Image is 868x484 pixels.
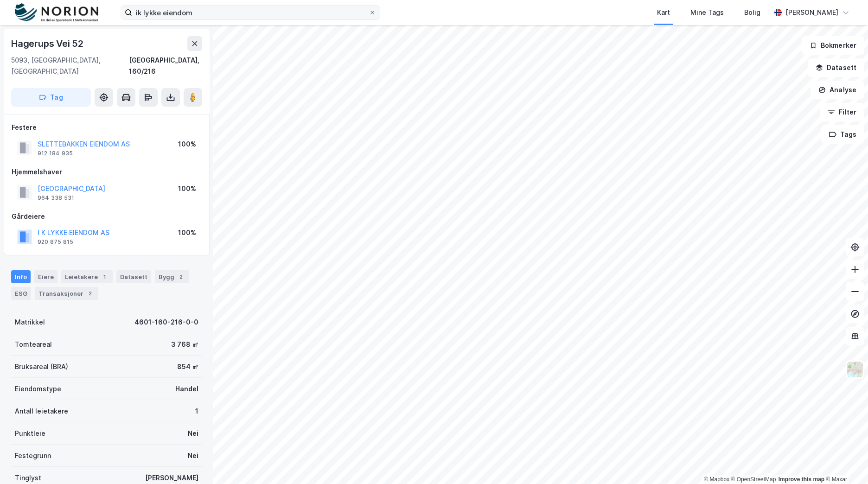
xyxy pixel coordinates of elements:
[176,272,185,281] div: 2
[15,339,52,350] div: Tomteareal
[820,103,864,121] button: Filter
[779,476,824,483] a: Improve this map
[704,476,729,483] a: Mapbox
[132,6,369,19] input: Søk på adresse, matrikkel, gårdeiere, leietakere eller personer
[15,317,45,328] div: Matrikkel
[15,383,61,395] div: Eiendomstype
[12,211,202,222] div: Gårdeiere
[171,339,198,350] div: 3 768 ㎡
[11,88,91,107] button: Tag
[178,227,196,238] div: 100%
[821,125,864,144] button: Tags
[195,406,198,417] div: 1
[11,36,85,51] div: Hagerups Vei 52
[134,317,198,328] div: 4601-160-216-0-0
[61,270,113,283] div: Leietakere
[116,270,151,283] div: Datasett
[145,472,198,484] div: [PERSON_NAME]
[38,238,73,246] div: 920 875 815
[15,428,45,439] div: Punktleie
[657,7,670,18] div: Kart
[188,450,198,461] div: Nei
[11,55,129,77] div: 5093, [GEOGRAPHIC_DATA], [GEOGRAPHIC_DATA]
[744,7,760,18] div: Bolig
[822,439,868,484] div: Kontrollprogram for chat
[690,7,724,18] div: Mine Tags
[175,383,198,395] div: Handel
[34,270,57,283] div: Eiere
[38,150,73,157] div: 912 184 935
[15,3,98,22] img: norion-logo.80e7a08dc31c2e691866.png
[38,194,74,202] div: 964 338 531
[811,81,864,99] button: Analyse
[846,361,864,378] img: Z
[802,36,864,55] button: Bokmerker
[12,166,202,178] div: Hjemmelshaver
[15,472,41,484] div: Tinglyst
[155,270,189,283] div: Bygg
[785,7,838,18] div: [PERSON_NAME]
[100,272,109,281] div: 1
[35,287,98,300] div: Transaksjoner
[15,361,68,372] div: Bruksareal (BRA)
[11,287,31,300] div: ESG
[178,183,196,194] div: 100%
[129,55,202,77] div: [GEOGRAPHIC_DATA], 160/216
[188,428,198,439] div: Nei
[85,289,95,298] div: 2
[177,361,198,372] div: 854 ㎡
[15,406,68,417] div: Antall leietakere
[731,476,776,483] a: OpenStreetMap
[822,439,868,484] iframe: Chat Widget
[808,58,864,77] button: Datasett
[178,139,196,150] div: 100%
[12,122,202,133] div: Festere
[11,270,31,283] div: Info
[15,450,51,461] div: Festegrunn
